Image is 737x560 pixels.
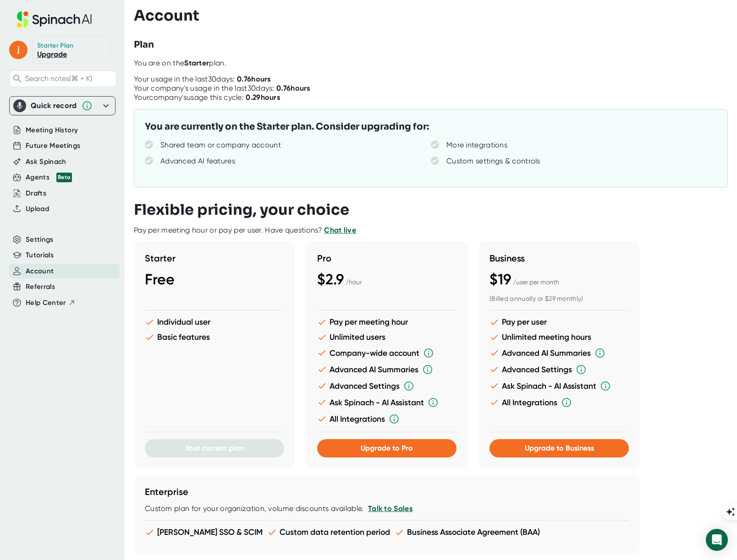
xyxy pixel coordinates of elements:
[37,50,67,59] a: Upgrade
[489,271,511,288] span: $19
[26,141,80,151] button: Future Meetings
[513,278,559,286] span: / user per month
[145,317,284,327] li: Individual user
[446,141,507,150] div: More integrations
[37,42,74,50] div: Starter Plan
[9,41,27,59] span: j
[160,141,281,150] div: Shared team or company account
[31,101,77,110] div: Quick record
[706,529,728,551] div: Open Intercom Messenger
[489,253,629,264] h3: Business
[317,332,456,342] li: Unlimited users
[134,7,199,24] h3: Account
[317,317,456,327] li: Pay per meeting hour
[145,120,429,134] h3: You are currently on the Starter plan. Consider upgrading for:
[134,84,310,93] div: Your company's usage in the last 30 days:
[26,172,72,183] button: Agents Beta
[26,172,72,183] div: Agents
[26,204,49,214] button: Upload
[134,38,154,52] h3: Plan
[489,348,629,359] li: Advanced AI Summaries
[361,444,413,452] span: Upgrade to Pro
[276,84,310,92] b: 0.76 hours
[185,444,244,452] span: Your current plan
[26,282,55,292] button: Referrals
[317,381,456,391] li: Advanced Settings
[26,125,78,136] button: Meeting History
[13,97,111,115] div: Quick record
[26,234,54,245] button: Settings
[368,504,412,513] a: Talk to Sales
[395,527,540,537] li: Business Associate Agreement (BAA)
[134,75,271,84] div: Your usage in the last 30 days:
[489,397,629,408] li: All Integrations
[145,486,629,497] h3: Enterprise
[26,157,66,167] button: Ask Spinach
[134,93,280,102] div: Your company's usage this cycle:
[145,253,284,264] h3: Starter
[446,157,540,166] div: Custom settings & controls
[317,253,456,264] h3: Pro
[489,317,629,327] li: Pay per user
[26,188,46,199] button: Drafts
[324,226,356,234] a: Chat live
[56,173,72,182] div: Beta
[26,298,66,308] span: Help Center
[134,201,349,218] h3: Flexible pricing, your choice
[26,298,76,308] button: Help Center
[346,278,362,286] span: / hour
[26,266,54,277] button: Account
[317,271,344,288] span: $2.9
[134,226,356,235] div: Pay per meeting hour or pay per user. Have questions?
[489,364,629,375] li: Advanced Settings
[317,364,456,375] li: Advanced AI Summaries
[25,74,92,83] span: Search notes (⌘ + K)
[317,439,456,457] button: Upgrade to Pro
[145,439,284,457] button: Your current plan
[317,413,456,424] li: All Integrations
[489,295,629,303] div: (Billed annually or $29 monthly)
[134,59,226,67] span: You are on the plan.
[489,439,629,457] button: Upgrade to Business
[489,332,629,342] li: Unlimited meeting hours
[145,271,175,288] span: Free
[26,250,54,261] button: Tutorials
[145,527,263,537] li: [PERSON_NAME] SSO & SCIM
[246,93,280,102] b: 0.29 hours
[184,59,209,67] b: Starter
[317,348,456,359] li: Company-wide account
[525,444,594,452] span: Upgrade to Business
[317,397,456,408] li: Ask Spinach - AI Assistant
[237,75,271,83] b: 0.76 hours
[267,527,390,537] li: Custom data retention period
[145,504,629,513] div: Custom plan for your organization, volume discounts available.
[145,332,284,342] li: Basic features
[489,381,629,391] li: Ask Spinach - AI Assistant
[160,157,235,166] div: Advanced AI features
